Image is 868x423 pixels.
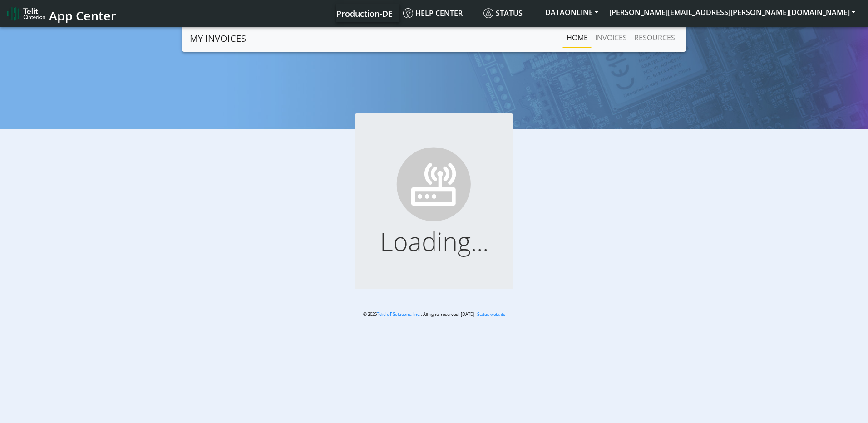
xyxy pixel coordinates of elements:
a: Home [563,29,592,47]
a: Help center [399,4,480,22]
a: Telit IoT Solutions, Inc. [377,311,421,317]
h1: Loading... [369,226,499,256]
a: Status website [477,311,505,317]
a: Status [480,4,540,22]
a: INVOICES [592,29,631,47]
button: DATAONLINE [540,4,604,20]
a: Your current platform instance [336,4,392,22]
img: logo-telit-cinterion-gw-new.png [7,6,45,21]
span: Production-DE [336,8,393,19]
span: App Center [49,7,116,24]
span: Help center [403,8,463,18]
img: status.svg [483,8,493,18]
span: Status [483,8,523,18]
p: © 2025 . All rights reserved. [DATE] | [224,311,644,318]
a: App Center [7,4,115,23]
a: RESOURCES [631,29,679,47]
a: MY INVOICES [190,30,246,48]
button: [PERSON_NAME][EMAIL_ADDRESS][PERSON_NAME][DOMAIN_NAME] [604,4,861,20]
img: knowledge.svg [403,8,413,18]
img: ... [392,143,476,226]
